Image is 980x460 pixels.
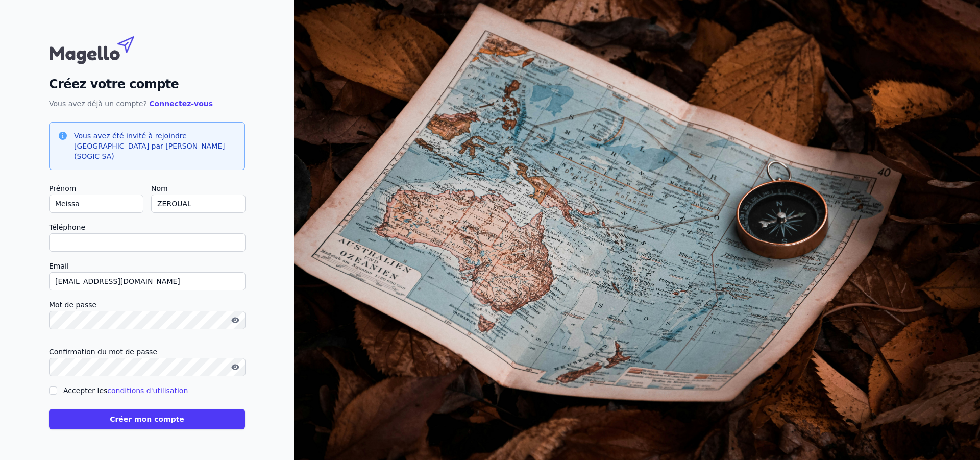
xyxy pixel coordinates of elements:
[49,346,245,358] label: Confirmation du mot de passe
[49,221,245,233] label: Téléphone
[49,299,245,311] label: Mot de passe
[49,75,245,93] h2: Créez votre compte
[49,31,156,67] img: Magello
[151,182,245,195] label: Nom
[49,260,245,272] label: Email
[107,386,188,395] a: conditions d'utilisation
[49,409,245,429] button: Créer mon compte
[49,98,245,110] p: Vous avez déjà un compte?
[149,100,213,108] a: Connectez-vous
[74,131,236,161] h3: Vous avez été invité à rejoindre [GEOGRAPHIC_DATA] par [PERSON_NAME] (SOGIC SA)
[63,386,188,395] label: Accepter les
[49,182,143,195] label: Prénom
